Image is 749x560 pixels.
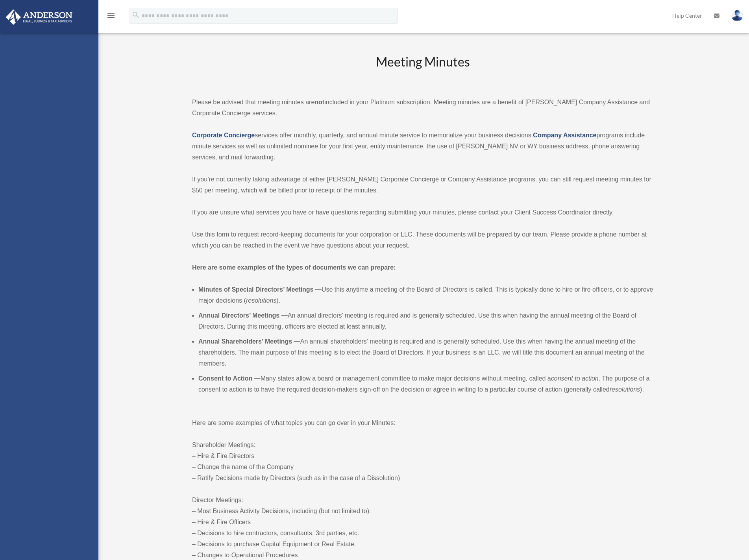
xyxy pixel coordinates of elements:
[198,284,653,306] li: Use this anytime a meeting of the Board of Directors is called. This is typically done to hire or...
[192,174,653,196] p: If you’re not currently taking advantage of either [PERSON_NAME] Corporate Concierge or Company A...
[198,312,288,319] b: Annual Directors’ Meetings —
[198,375,261,382] b: Consent to Action —
[314,99,324,105] strong: not
[192,418,653,429] p: Here are some examples of what topics you can go over in your Minutes:
[192,130,653,163] p: services offer monthly, quarterly, and annual minute service to memorialize your business decisio...
[192,440,653,484] p: Shareholder Meetings: – Hire & Fire Directors – Change the name of the Company – Ratify Decisions...
[533,132,596,139] a: Company Assistance
[4,9,75,25] img: Anderson Advisors Platinum Portal
[582,375,599,382] em: action
[198,336,653,369] li: An annual shareholders’ meeting is required and is generally scheduled. Use this when having the ...
[192,97,653,119] p: Please be advised that meeting minutes are included in your Platinum subscription. Meeting minute...
[198,338,300,345] b: Annual Shareholders’ Meetings —
[192,132,255,139] a: Corporate Concierge
[198,310,653,332] li: An annual directors’ meeting is required and is generally scheduled. Use this when having the ann...
[731,10,743,21] img: User Pic
[192,207,653,218] p: If you are unsure what services you have or have questions regarding submitting your minutes, ple...
[610,386,640,393] em: resolutions
[246,297,276,304] em: resolutions
[106,11,116,20] i: menu
[131,11,140,19] i: search
[192,264,396,271] strong: Here are some examples of the types of documents we can prepare:
[192,229,653,251] p: Use this form to request record-keeping documents for your corporation or LLC. These documents wi...
[106,14,116,20] a: menu
[198,373,653,395] li: Many states allow a board or management committee to make major decisions without meeting, called...
[551,375,580,382] em: consent to
[198,286,322,293] b: Minutes of Special Directors’ Meetings —
[192,53,653,86] h2: Meeting Minutes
